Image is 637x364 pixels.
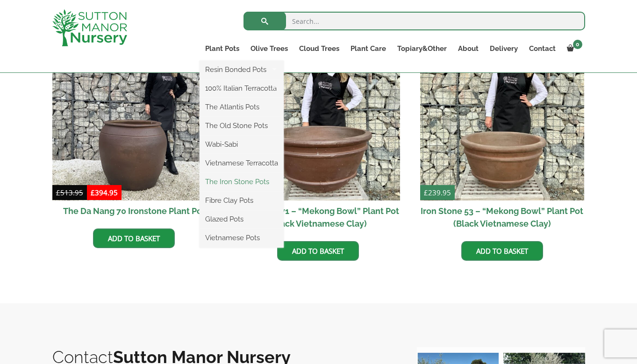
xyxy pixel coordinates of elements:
a: Vietnamese Terracotta [200,156,284,170]
a: The Atlantis Pots [200,100,284,114]
a: Delivery [484,42,523,55]
img: Iron Stone 53 - "Mekong Bowl" Plant Pot (Black Vietnamese Clay) [420,37,584,201]
a: Sale! The Da Nang 70 Ironstone Plant Pot [52,37,216,222]
a: 0 [561,42,585,55]
img: Iron Stone 71 - "Mekong Bowl" Plant Pot (Black Vietnamese Clay) [236,37,400,201]
span: 0 [573,40,582,49]
a: Olive Trees [245,42,293,55]
a: Fibre Clay Pots [200,193,284,207]
span: £ [424,188,428,197]
a: Contact [523,42,561,55]
a: £334.95 Iron Stone 71 – “Mekong Bowl” Plant Pot (Black Vietnamese Clay) [236,37,400,235]
h2: Iron Stone 53 – “Mekong Bowl” Plant Pot (Black Vietnamese Clay) [420,200,584,234]
img: logo [52,9,127,46]
a: Wabi-Sabi [200,137,284,151]
a: About [452,42,484,55]
a: 100% Italian Terracotta [200,81,284,95]
h2: The Da Nang 70 Ironstone Plant Pot [52,200,216,221]
span: £ [56,188,60,197]
a: Topiary&Other [392,42,452,55]
bdi: 513.95 [56,188,83,197]
a: Add to basket: “The Da Nang 70 Ironstone Plant Pot” [93,228,175,248]
a: £239.95 Iron Stone 53 – “Mekong Bowl” Plant Pot (Black Vietnamese Clay) [420,37,584,235]
a: The Old Stone Pots [200,119,284,133]
a: Add to basket: “Iron Stone 53 - "Mekong Bowl" Plant Pot (Black Vietnamese Clay)” [461,241,543,261]
a: Plant Pots [200,42,245,55]
input: Search... [243,12,585,30]
a: Plant Care [345,42,392,55]
a: Vietnamese Pots [200,231,284,245]
a: Cloud Trees [293,42,345,55]
a: Resin Bonded Pots [200,63,284,77]
a: The Iron Stone Pots [200,175,284,189]
h2: Iron Stone 71 – “Mekong Bowl” Plant Pot (Black Vietnamese Clay) [236,200,400,234]
a: Add to basket: “Iron Stone 71 - "Mekong Bowl" Plant Pot (Black Vietnamese Clay)” [277,241,359,261]
bdi: 394.95 [91,188,118,197]
bdi: 239.95 [424,188,451,197]
a: Glazed Pots [200,212,284,226]
span: £ [91,188,95,197]
img: The Da Nang 70 Ironstone Plant Pot [52,37,216,201]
